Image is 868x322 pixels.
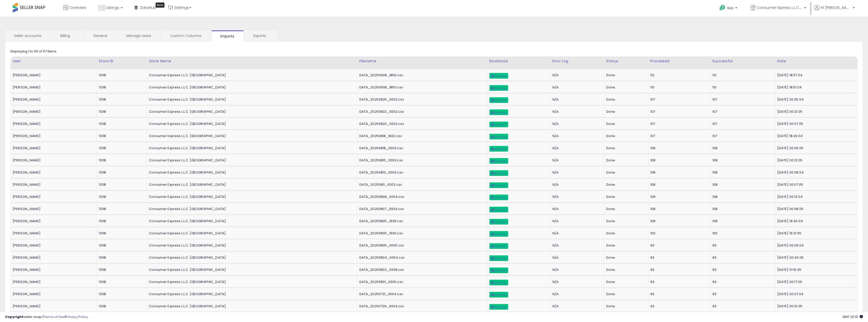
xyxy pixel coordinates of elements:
div: N/A [552,170,600,175]
div: N/A [552,292,600,296]
div: [DATE] 00:07:05 [777,122,854,126]
div: Done [606,195,644,199]
span: Download [491,244,507,248]
div: [DATE] 00:09:05 [777,146,854,150]
div: 108 [712,182,771,187]
a: Download [489,195,508,200]
div: 93 [712,304,771,309]
div: [DATE] 00:09:04 [777,243,854,248]
div: User [13,59,95,64]
a: Download [489,231,508,237]
div: Store ID [99,59,145,64]
span: Download [491,269,507,272]
a: Imports [211,30,244,42]
div: 11318 [99,146,143,150]
div: 93 [650,255,706,260]
div: Consumer Express L.L.C. [GEOGRAPHIC_DATA] [149,97,353,102]
div: 108 [650,146,706,150]
div: [DATE] 19:31:05 [777,231,854,236]
div: Error Log [552,59,602,64]
div: N/A [552,122,600,126]
a: Download [489,97,508,103]
div: Consumer Express L.L.C. [GEOGRAPHIC_DATA] [149,134,353,138]
div: Done [606,292,644,296]
div: DATA_20250805_1939.csv [359,219,483,223]
div: Done [606,146,644,150]
div: 93 [650,280,706,284]
div: N/A [552,146,600,150]
span: Download [491,99,507,102]
div: [PERSON_NAME] [13,73,93,78]
div: [PERSON_NAME] [13,182,93,187]
a: Download [489,243,508,249]
div: DATA_20250804_0004.csv [359,255,483,260]
a: General [84,30,116,41]
div: [PERSON_NAME] [13,109,93,114]
div: 108 [712,219,771,223]
div: 107 [712,109,771,114]
div: Consumer Express L.L.C. [GEOGRAPHIC_DATA] [149,170,353,175]
div: N/A [552,73,600,78]
div: Done [606,122,644,126]
div: N/A [552,134,600,138]
div: 11318 [99,219,143,223]
div: 93 [650,268,706,272]
div: 100 [650,231,706,236]
strong: Copyright [5,314,24,319]
a: Manage Users [117,30,160,41]
div: [DATE] 00:21:05 [777,109,854,114]
a: Download [489,146,508,151]
div: DATA_20250908_1850.csv [359,85,483,90]
div: 112 [712,73,771,78]
span: Download [491,257,507,260]
div: Consumer Express L.L.C. [GEOGRAPHIC_DATA] [149,182,353,187]
a: Download [489,207,508,212]
div: N/A [552,85,600,90]
div: 110 [712,85,771,90]
div: Done [606,73,644,78]
span: Download [491,281,507,284]
div: 93 [650,243,706,248]
div: [PERSON_NAME] [13,85,93,90]
div: DATA_20250801_0005.csv [359,280,483,284]
div: 93 [650,292,706,296]
div: Date [777,59,855,64]
a: Custom Columns [161,30,211,41]
div: [PERSON_NAME] [13,292,93,296]
div: 11318 [99,195,143,199]
div: 11318 [99,304,143,309]
div: N/A [552,219,600,223]
div: [PERSON_NAME] [13,243,93,248]
div: N/A [552,243,600,248]
div: 110 [650,85,706,90]
div: Consumer Express L.L.C. [GEOGRAPHIC_DATA] [149,158,353,163]
div: Consumer Express L.L.C. [GEOGRAPHIC_DATA] [149,280,353,284]
span: Hi [PERSON_NAME] [821,5,851,10]
div: 107 [650,97,706,102]
div: N/A [552,182,600,187]
div: N/A [552,109,600,114]
div: 11318 [99,97,143,102]
div: N/A [552,207,600,211]
div: 11318 [99,73,143,78]
div: N/A [552,97,600,102]
div: [PERSON_NAME] [13,134,93,138]
div: 108 [712,146,771,150]
div: 108 [712,195,771,199]
div: [DATE] 00:08:04 [777,170,854,175]
a: Download [489,85,508,91]
span: Listings [106,5,119,10]
div: [DATE] 00:05:04 [777,97,854,102]
div: [DATE] 00:13:04 [777,195,854,199]
i: Get Help [719,5,726,11]
div: 100 [712,231,771,236]
div: [PERSON_NAME] [13,195,93,199]
div: 11318 [99,182,143,187]
div: 107 [712,97,771,102]
div: Done [606,255,644,260]
div: Consumer Express L.L.C. [GEOGRAPHIC_DATA] [149,146,353,150]
a: Download [489,219,508,224]
div: DATA_20250802_0008.csv [359,268,483,272]
div: [DATE] 00:17:05 [777,280,854,284]
div: 11318 [99,280,143,284]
